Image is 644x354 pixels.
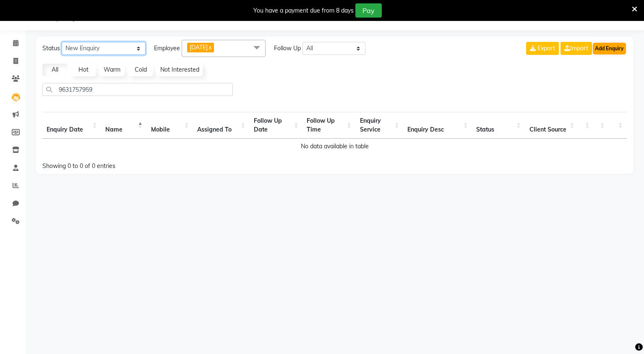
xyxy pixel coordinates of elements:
span: Employee [154,44,180,53]
th: Follow Up Time : activate to sort column ascending [302,112,355,139]
a: Warm [99,64,125,76]
th: Mobile : activate to sort column ascending [147,112,193,139]
th: Enquiry Service : activate to sort column ascending [356,112,404,139]
td: No data available in table [42,139,627,154]
button: Pay [355,3,382,18]
th: Follow Up Date: activate to sort column ascending [250,112,302,139]
button: Export [526,42,559,55]
div: Showing 0 to 0 of 0 entries [42,157,279,171]
th: Enquiry Date: activate to sort column ascending [42,112,101,139]
button: Add Enquiry [593,43,626,54]
input: Search Enquiry By Name & Number [42,83,233,96]
a: All [42,64,68,76]
a: Not Interested [156,64,203,76]
span: Status [42,44,60,53]
th: Assigned To : activate to sort column ascending [193,112,250,139]
th: Client Source: activate to sort column ascending [525,112,579,139]
a: Import [561,42,592,55]
th: Name: activate to sort column descending [101,112,147,139]
span: [DATE] [190,44,208,51]
th: : activate to sort column ascending [579,112,594,139]
span: Export [537,44,555,52]
a: Hot [71,64,96,76]
th: : activate to sort column ascending [594,112,609,139]
th: : activate to sort column ascending [609,112,627,139]
th: Enquiry Desc: activate to sort column ascending [403,112,472,139]
th: Status: activate to sort column ascending [472,112,525,139]
div: You have a payment due from 8 days [253,6,354,15]
a: x [208,44,211,51]
a: Cold [128,64,153,76]
span: Follow Up [274,44,301,53]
